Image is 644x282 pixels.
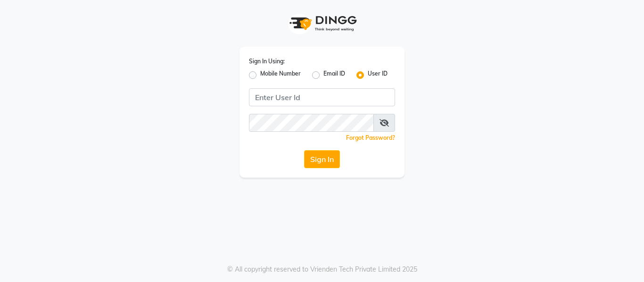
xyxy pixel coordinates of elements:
[323,69,345,81] label: Email ID
[249,57,285,66] label: Sign In Using:
[249,88,395,106] input: Username
[346,134,395,141] a: Forgot Password?
[249,114,374,132] input: Username
[368,69,388,81] label: User ID
[260,69,301,81] label: Mobile Number
[304,150,340,168] button: Sign In
[284,9,360,37] img: logo1.svg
